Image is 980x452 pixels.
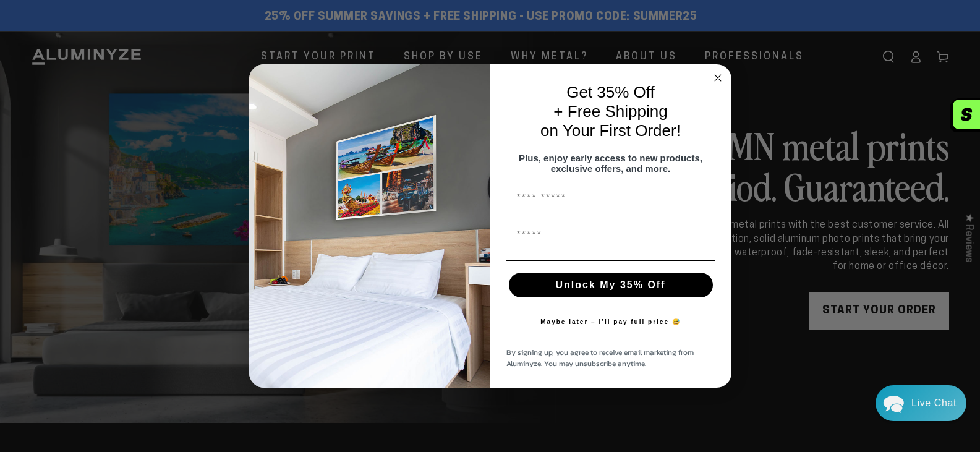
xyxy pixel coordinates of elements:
[911,385,957,421] div: Contact Us Directly
[249,64,490,388] img: 728e4f65-7e6c-44e2-b7d1-0292a396982f.jpeg
[509,273,713,297] button: Unlock My 35% Off
[506,347,694,369] span: By signing up, you agree to receive email marketing from Aluminyze. You may unsubscribe anytime.
[534,310,687,335] button: Maybe later – I’ll pay full price 😅
[876,385,966,421] div: Chat widget toggle
[519,153,702,174] span: Plus, enjoy early access to new products, exclusive offers, and more.
[540,121,681,140] span: on Your First Order!
[506,260,715,261] img: underline
[553,102,667,121] span: + Free Shipping
[710,70,725,85] button: Close dialog
[566,83,655,101] span: Get 35% Off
